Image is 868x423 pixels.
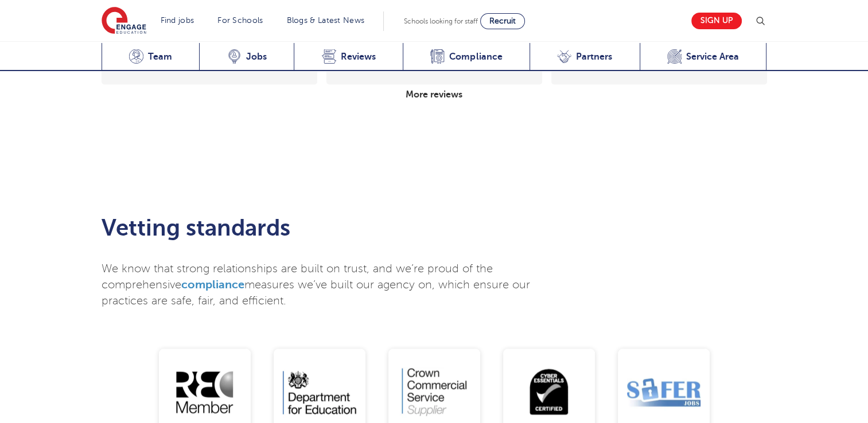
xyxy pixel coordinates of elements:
[341,51,376,62] span: Reviews
[640,43,767,71] a: Service Area
[403,43,530,71] a: Compliance
[168,367,242,418] img: REC
[148,51,172,62] span: Team
[489,17,516,25] span: Recruit
[576,51,612,62] span: Partners
[686,51,739,62] span: Service Area
[102,214,546,242] h2: Vetting standards
[246,51,267,62] span: Jobs
[512,367,586,418] img: Cyber Essentials
[398,367,471,418] img: CCS
[530,43,640,71] a: Partners
[480,13,525,29] a: Recruit
[161,16,194,25] a: Find jobs
[217,16,263,25] a: For Schools
[102,279,530,307] span: measures we’ve built our agency on, which ensure our practices are safe, fair, and efficient.
[181,278,244,291] a: compliance
[102,263,493,291] span: We know that strong relationships are built on trust, and we’re proud of the comprehensive
[102,7,146,36] img: Engage Education
[199,43,294,71] a: Jobs
[283,367,356,418] img: DOE
[294,43,403,71] a: Reviews
[627,367,700,418] img: Safer
[401,85,467,104] a: More reviews
[287,16,365,25] a: Blogs & Latest News
[691,13,742,29] a: Sign up
[449,51,502,62] span: Compliance
[102,43,200,71] a: Team
[404,17,478,25] span: Schools looking for staff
